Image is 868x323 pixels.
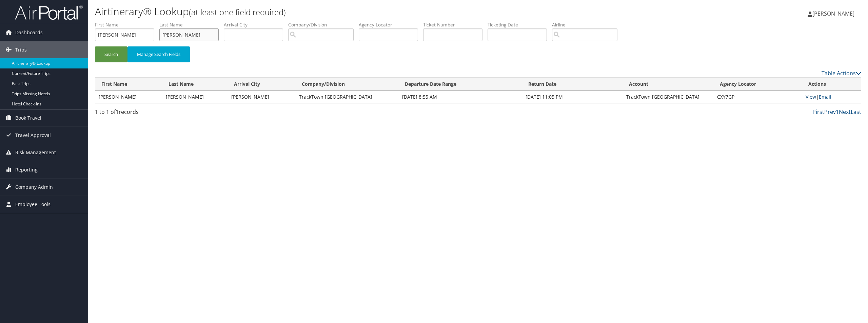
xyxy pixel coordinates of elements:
small: (at least one field required) [189,6,286,18]
a: First [813,108,824,116]
th: First Name: activate to sort column ascending [95,78,162,91]
th: Agency Locator: activate to sort column ascending [714,78,802,91]
img: airportal-logo.png [15,4,83,20]
td: [DATE] 8:55 AM [399,91,522,103]
label: Agency Locator [359,21,423,28]
th: Last Name: activate to sort column ascending [162,78,228,91]
td: [PERSON_NAME] [95,91,162,103]
th: Arrival City: activate to sort column ascending [228,78,296,91]
span: Reporting [15,161,38,178]
a: Next [839,108,851,116]
label: Ticket Number [423,21,488,28]
label: Last Name [159,21,224,28]
td: [PERSON_NAME] [228,91,296,103]
h1: Airtinerary® Lookup [95,4,606,19]
span: [PERSON_NAME] [812,10,854,17]
a: View [806,94,816,100]
label: Airline [552,21,623,28]
a: Last [851,108,861,116]
label: Arrival City [224,21,288,28]
button: Manage Search Fields [127,46,190,62]
label: Company/Division [288,21,359,28]
span: Employee Tools [15,196,51,213]
a: 1 [836,108,839,116]
a: [PERSON_NAME] [808,3,861,24]
th: Account: activate to sort column ascending [623,78,714,91]
a: Email [819,94,831,100]
td: [DATE] 11:05 PM [522,91,623,103]
th: Return Date: activate to sort column ascending [522,78,623,91]
td: CXY7GP [714,91,802,103]
span: Travel Approval [15,127,51,144]
div: 1 to 1 of records [95,108,279,119]
span: Book Travel [15,109,41,126]
td: TrackTown [GEOGRAPHIC_DATA] [296,91,399,103]
span: Dashboards [15,24,43,41]
span: Risk Management [15,144,56,161]
th: Actions [802,78,861,91]
a: Table Actions [822,69,861,77]
td: TrackTown [GEOGRAPHIC_DATA] [623,91,714,103]
th: Company/Division [296,78,399,91]
span: 1 [116,108,119,116]
label: First Name [95,21,159,28]
a: Prev [824,108,836,116]
td: | [802,91,861,103]
label: Ticketing Date [488,21,552,28]
span: Trips [15,41,27,58]
button: Search [95,46,127,62]
span: Company Admin [15,179,53,196]
td: [PERSON_NAME] [162,91,228,103]
th: Departure Date Range: activate to sort column ascending [399,78,522,91]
